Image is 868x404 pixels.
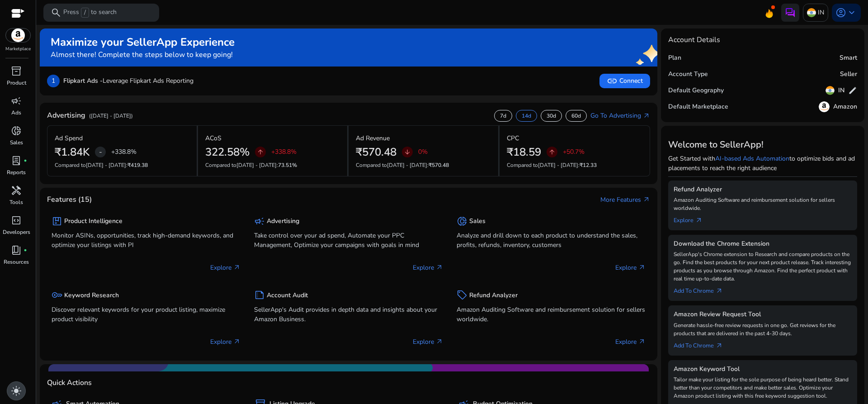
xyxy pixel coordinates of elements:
span: arrow_outward [643,112,650,119]
span: account_circle [835,7,846,18]
span: Connect [607,76,643,86]
span: arrow_outward [638,338,646,345]
img: in.svg [826,86,835,95]
span: donut_small [457,216,467,227]
p: Ads [11,109,21,117]
p: Monitor ASINs, opportunities, track high-demand keywords, and optimize your listings with PI [52,231,241,250]
span: link [607,76,618,86]
p: Compared to : [507,161,643,169]
span: ₹419.38 [127,162,148,169]
h2: 322.58% [205,146,250,159]
h5: Default Geography [668,87,724,95]
h4: Quick Actions [47,379,92,387]
a: Explorearrow_outward [674,212,710,225]
p: Compared to : [55,161,189,169]
h2: ₹18.59 [507,146,541,159]
a: More Featuresarrow_outward [600,195,650,204]
span: arrow_outward [695,217,703,224]
h4: Advertising [47,111,85,120]
span: code_blocks [11,215,22,226]
span: fiber_manual_record [24,248,27,252]
p: 7d [500,112,506,119]
p: Explore [210,337,241,347]
h5: Download the Chrome Extension [674,240,852,248]
span: key [52,290,62,300]
span: 73.51% [278,162,297,169]
span: inventory_2 [11,66,22,76]
p: ([DATE] - [DATE]) [89,112,133,120]
p: SellerApp's Audit provides in depth data and insights about your Amazon Business. [254,305,443,324]
p: Resources [4,258,29,266]
p: Reports [7,168,26,176]
h5: IN [838,87,844,95]
span: [DATE] - [DATE] [236,162,277,169]
p: 1 [47,75,60,87]
span: handyman [11,185,22,196]
span: lab_profile [11,155,22,166]
p: Explore [413,263,443,272]
span: fiber_manual_record [24,159,27,162]
h2: ₹1.84K [55,146,90,159]
h5: Product Intelligence [64,218,123,225]
span: arrow_outward [716,287,723,295]
img: amazon.svg [6,29,30,42]
a: AI-based Ads Automation [715,154,789,163]
p: Ad Revenue [356,133,390,143]
span: arrow_downward [404,148,411,156]
span: arrow_outward [716,342,723,349]
p: 30d [547,112,556,119]
span: campaign [254,216,265,227]
h5: Keyword Research [64,292,119,299]
p: 60d [571,112,581,119]
p: Discover relevant keywords for your product listing, maximize product visibility [52,305,241,324]
p: Tailor make your listing for the sole purpose of being heard better. Stand better than your compe... [674,375,852,400]
span: arrow_outward [436,338,443,345]
h5: Account Audit [267,292,308,299]
h5: Refund Analyzer [674,186,852,194]
img: amazon.svg [819,101,830,112]
span: ₹12.33 [580,162,597,169]
p: +50.7% [563,149,585,155]
button: linkConnect [599,74,650,88]
span: arrow_outward [643,196,650,203]
h2: Maximize your SellerApp Experience [51,36,235,49]
span: summarize [254,290,265,300]
p: Product [7,79,26,87]
span: arrow_outward [233,264,241,271]
h3: Welcome to SellerApp! [668,139,857,150]
p: Take control over your ad spend, Automate your PPC Management, Optimize your campaigns with goals... [254,231,443,250]
p: Explore [615,263,646,272]
img: in.svg [807,8,816,17]
p: Press to search [63,8,117,18]
h5: Sales [469,218,486,225]
p: Explore [210,263,241,272]
span: search [51,7,61,18]
span: arrow_upward [257,148,264,156]
h5: Seller [840,71,857,78]
h4: Account Details [668,36,720,44]
h5: Amazon Review Request Tool [674,311,852,318]
h4: Almost there! Complete the steps below to keep going! [51,51,235,59]
p: Developers [3,228,30,236]
p: Marketplace [5,46,31,52]
p: SellerApp's Chrome extension to Research and compare products on the go. Find the best products f... [674,250,852,283]
b: Flipkart Ads - [63,76,103,85]
p: Amazon Auditing Software and reimbursement solution for sellers worldwide. [674,196,852,212]
a: Add To Chrome [674,337,730,350]
p: Tools [9,198,23,206]
span: ₹570.48 [429,162,449,169]
span: - [99,147,102,157]
span: [DATE] - [DATE] [538,162,578,169]
p: Compared to : [205,161,340,169]
span: arrow_upward [548,148,556,156]
a: Add To Chrome [674,283,730,295]
p: Sales [10,138,23,147]
span: donut_small [11,125,22,136]
span: arrow_outward [233,338,241,345]
p: 0% [418,149,428,155]
p: Explore [615,337,646,347]
span: keyboard_arrow_down [846,7,857,18]
a: Go To Advertisingarrow_outward [590,111,650,120]
p: Ad Spend [55,133,83,143]
span: book_4 [11,245,22,256]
